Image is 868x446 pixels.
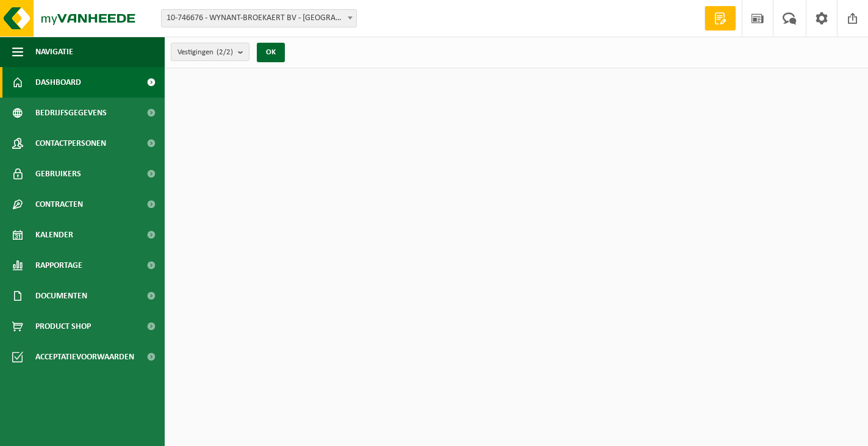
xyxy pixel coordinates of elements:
span: Acceptatievoorwaarden [35,342,134,372]
span: Documenten [35,281,87,311]
count: (2/2) [217,48,233,56]
button: Vestigingen(2/2) [171,43,249,61]
span: Navigatie [35,37,73,67]
span: Product Shop [35,311,91,342]
span: Contactpersonen [35,128,106,159]
span: 10-746676 - WYNANT-BROEKAERT BV - KORTRIJK [162,10,356,27]
span: 10-746676 - WYNANT-BROEKAERT BV - KORTRIJK [161,9,357,27]
span: Dashboard [35,67,81,98]
button: OK [257,43,285,62]
span: Contracten [35,189,83,220]
span: Vestigingen [178,43,233,62]
span: Kalender [35,220,73,250]
span: Rapportage [35,250,82,281]
span: Gebruikers [35,159,81,189]
span: Bedrijfsgegevens [35,98,107,128]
